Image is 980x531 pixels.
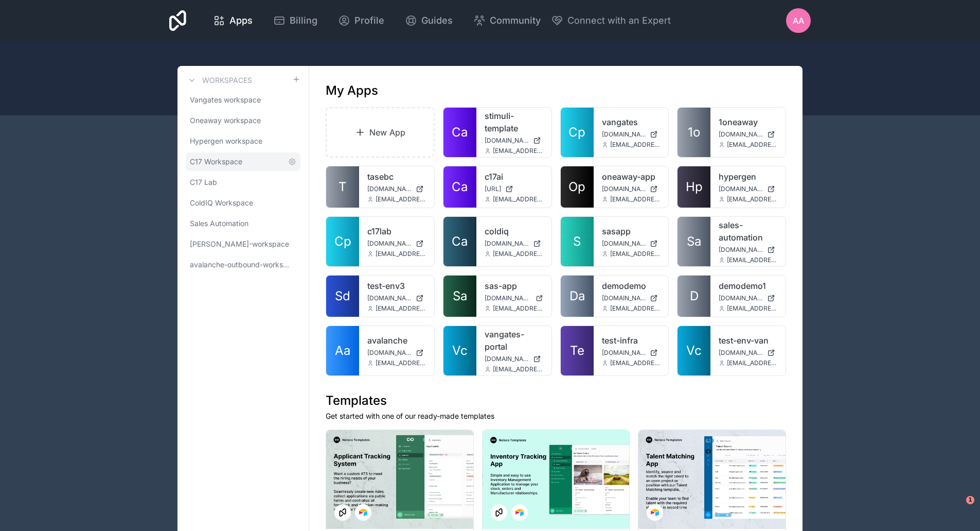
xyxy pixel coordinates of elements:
[485,355,529,363] span: [DOMAIN_NAME]
[610,304,661,313] span: [EMAIL_ADDRESS][DOMAIN_NAME]
[421,13,453,28] span: Guides
[602,185,661,193] a: [DOMAIN_NAME]
[186,132,300,150] a: Hypergen workspace
[719,116,777,128] a: 1oneaway
[561,166,594,208] a: Op
[485,280,543,292] a: sas-app
[719,334,777,347] a: test-env-van
[186,111,300,130] a: Oneaway workspace
[719,280,777,292] a: demodemo1
[719,294,777,302] a: [DOMAIN_NAME]
[354,13,384,28] span: Profile
[326,326,359,375] a: Aa
[610,195,661,203] span: [EMAIL_ADDRESS][DOMAIN_NAME]
[493,195,543,203] span: [EMAIL_ADDRESS][DOMAIN_NAME]
[569,288,585,304] span: Da
[686,342,702,359] span: Vc
[485,185,543,193] a: [URL]
[651,508,659,517] img: Airtable Logo
[186,214,300,233] a: Sales Automation
[326,166,359,208] a: T
[602,116,661,128] a: vangates
[367,239,412,248] span: [DOMAIN_NAME]
[376,195,426,203] span: [EMAIL_ADDRESS][DOMAIN_NAME]
[602,294,661,302] a: [DOMAIN_NAME]
[945,496,970,521] iframe: Intercom live chat
[334,233,351,250] span: Cp
[190,136,262,146] span: Hypergen workspace
[602,349,646,357] span: [DOMAIN_NAME]
[190,157,242,167] span: C17 Workspace
[485,170,543,183] a: c17ai
[229,13,253,28] span: Apps
[602,130,661,139] a: [DOMAIN_NAME]
[326,82,378,99] h1: My Apps
[452,233,468,250] span: Ca
[190,177,217,187] span: C17 Lab
[453,288,467,304] span: Sa
[186,173,300,192] a: C17 Lab
[326,411,786,421] p: Get started with one of our ready-made templates
[367,294,426,302] a: [DOMAIN_NAME]
[485,355,543,363] a: [DOMAIN_NAME]
[719,130,763,139] span: [DOMAIN_NAME]
[376,250,426,258] span: [EMAIL_ADDRESS]
[719,349,777,357] a: [DOMAIN_NAME]
[290,13,317,28] span: Billing
[186,235,300,253] a: [PERSON_NAME]-workspace
[326,107,435,158] a: New App
[485,239,529,248] span: [DOMAIN_NAME]
[602,294,646,302] span: [DOMAIN_NAME]
[367,170,426,183] a: tasebc
[190,198,253,208] span: ColdIQ Workspace
[443,108,476,157] a: Ca
[443,276,476,317] a: Sa
[367,294,412,302] span: [DOMAIN_NAME]
[493,365,543,373] span: [EMAIL_ADDRESS][DOMAIN_NAME]
[610,359,661,367] span: [EMAIL_ADDRESS][DOMAIN_NAME]
[367,185,412,193] span: [DOMAIN_NAME]
[485,136,529,145] span: [DOMAIN_NAME]
[727,359,777,367] span: [EMAIL_ADDRESS][DOMAIN_NAME]
[452,124,468,141] span: Ca
[205,9,261,32] a: Apps
[602,185,646,193] span: [DOMAIN_NAME]
[485,110,543,134] a: stimuli-template
[610,141,661,149] span: [EMAIL_ADDRESS][DOMAIN_NAME]
[602,225,661,237] a: sasapp
[602,280,661,292] a: demodemo
[190,260,292,270] span: avalanche-outbound-workspace
[602,170,661,183] a: oneaway-app
[793,14,804,27] span: Aa
[443,326,476,375] a: Vc
[561,326,594,375] a: Te
[678,217,710,266] a: Sa
[678,326,710,375] a: Vc
[335,288,350,304] span: Sd
[719,246,763,254] span: [DOMAIN_NAME]
[397,9,461,32] a: Guides
[443,217,476,266] a: Ca
[485,294,543,302] a: [DOMAIN_NAME]
[485,294,531,302] span: [DOMAIN_NAME]
[678,108,710,157] a: 1o
[678,166,710,208] a: Hp
[493,147,543,155] span: [EMAIL_ADDRESS][DOMAIN_NAME]
[610,250,661,258] span: [EMAIL_ADDRESS][DOMAIN_NAME]
[561,276,594,317] a: Da
[485,136,543,145] a: [DOMAIN_NAME]
[452,342,468,359] span: Vc
[367,280,426,292] a: test-env3
[330,9,393,32] a: Profile
[359,508,367,517] img: Airtable Logo
[190,115,261,126] span: Oneaway workspace
[602,130,646,139] span: [DOMAIN_NAME]
[326,276,359,317] a: Sd
[452,179,468,195] span: Ca
[568,179,585,195] span: Op
[190,218,248,229] span: Sales Automation
[688,124,700,141] span: 1o
[186,152,300,171] a: C17 Workspace
[719,246,777,254] a: [DOMAIN_NAME]
[367,225,426,237] a: c17lab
